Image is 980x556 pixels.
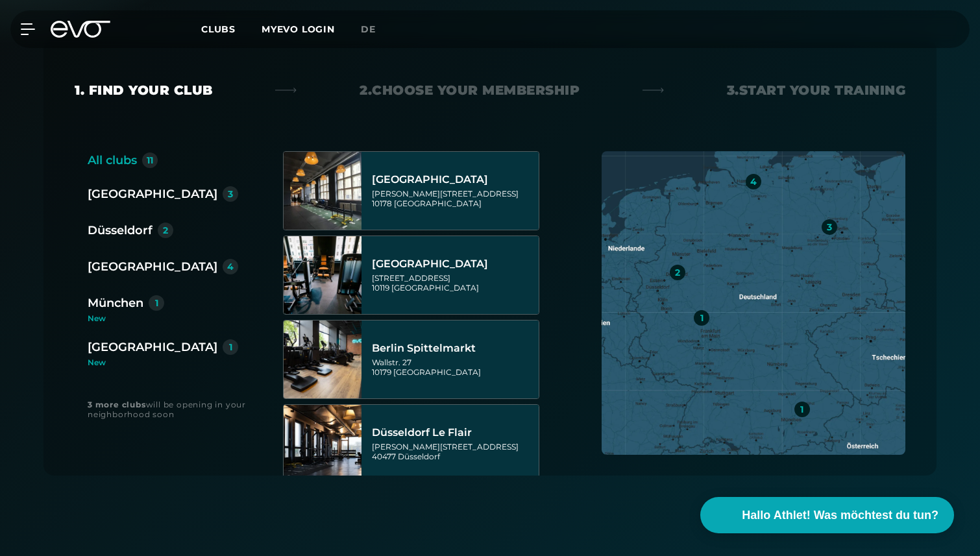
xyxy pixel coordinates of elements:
div: 3. Start your Training [727,81,906,99]
div: Wallstr. 27 10179 [GEOGRAPHIC_DATA] [372,357,535,377]
div: [PERSON_NAME][STREET_ADDRESS] 10178 [GEOGRAPHIC_DATA] [372,189,535,208]
img: Berlin Spittelmarkt [284,320,361,398]
div: 1 [229,343,232,352]
button: Hallo Athlet! Was möchtest du tun? [700,497,954,533]
div: 3 [228,189,233,199]
div: 1 [700,313,704,322]
img: Berlin Rosenthaler Platz [284,236,361,314]
div: [GEOGRAPHIC_DATA] [88,258,217,276]
a: Clubs [201,23,262,35]
div: 1 [800,405,803,414]
img: map [602,151,905,455]
div: [GEOGRAPHIC_DATA] [372,258,535,271]
div: New [88,315,249,322]
div: 1. Find your club [75,81,213,99]
a: MYEVO LOGIN [262,23,335,35]
div: New [88,359,238,367]
strong: 3 more clubs [88,400,146,409]
div: 2 [675,268,680,277]
span: de [361,23,376,35]
div: [PERSON_NAME][STREET_ADDRESS] 40477 Düsseldorf [372,442,535,461]
div: Düsseldorf Le Flair [372,426,535,439]
div: Berlin Spittelmarkt [372,342,535,355]
div: 2. Choose your membership [360,81,580,99]
img: Berlin Alexanderplatz [284,152,361,230]
div: [GEOGRAPHIC_DATA] [88,185,217,203]
img: Düsseldorf Le Flair [284,405,361,483]
div: Düsseldorf [88,221,153,239]
div: 2 [163,226,168,235]
div: [GEOGRAPHIC_DATA] [372,173,535,186]
div: 4 [750,177,757,186]
div: will be opening in your neighborhood soon [88,400,257,419]
div: 3 [827,223,832,232]
div: München [88,294,143,312]
span: Clubs [201,23,236,35]
div: All clubs [88,151,137,169]
div: 4 [227,262,234,271]
div: [STREET_ADDRESS] 10119 [GEOGRAPHIC_DATA] [372,273,535,293]
span: Hallo Athlet! Was möchtest du tun? [742,507,938,524]
div: 11 [147,156,153,165]
div: 1 [155,298,158,308]
div: [GEOGRAPHIC_DATA] [88,338,217,356]
a: de [361,22,391,37]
